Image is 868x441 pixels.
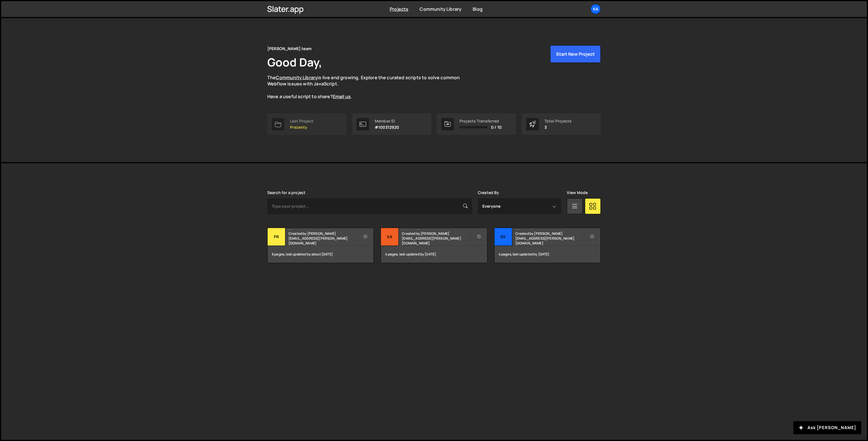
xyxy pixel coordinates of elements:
[268,246,374,263] div: 6 pages, last updated by about [DATE]
[591,4,601,14] a: Ka
[494,228,512,246] div: Sk
[567,190,588,195] label: View Mode
[267,198,472,214] input: Type your project...
[459,119,502,123] div: Projects Transferred
[494,228,601,263] a: Sk Skrzynka Created by [PERSON_NAME][EMAIL_ADDRESS][PERSON_NAME][DOMAIN_NAME] 4 pages, last updat...
[544,119,572,123] div: Total Projects
[268,228,285,246] div: Pr
[515,231,583,246] small: Created by [PERSON_NAME][EMAIL_ADDRESS][PERSON_NAME][DOMAIN_NAME]
[267,228,374,263] a: Pr Prezenty Created by [PERSON_NAME][EMAIL_ADDRESS][PERSON_NAME][DOMAIN_NAME] 6 pages, last updat...
[494,246,600,263] div: 4 pages, last updated by [DATE]
[402,228,470,230] h2: Kanapki
[375,125,399,130] p: #100312920
[381,246,487,263] div: 4 pages, last updated by [DATE]
[473,6,483,12] a: Blog
[290,125,313,130] p: Prezenty
[267,74,471,100] p: The is live and growing. Explore the curated scripts to solve common Webflow issues with JavaScri...
[288,228,357,230] h2: Prezenty
[288,231,357,246] small: Created by [PERSON_NAME][EMAIL_ADDRESS][PERSON_NAME][DOMAIN_NAME]
[478,190,499,195] label: Created By
[375,119,399,123] div: Member ID
[276,74,318,81] a: Community Library
[333,93,351,100] a: Email us
[390,6,408,12] a: Projects
[267,45,312,52] div: [PERSON_NAME] team
[544,125,572,130] p: 3
[290,119,313,123] div: Last Project
[267,113,346,135] a: Last Project Prezenty
[381,228,487,263] a: Ka Kanapki Created by [PERSON_NAME][EMAIL_ADDRESS][PERSON_NAME][DOMAIN_NAME] 4 pages, last update...
[793,421,861,434] button: Ask [PERSON_NAME]
[550,45,601,63] button: Start New Project
[267,54,322,70] h1: Good Day,
[381,228,399,246] div: Ka
[515,228,583,230] h2: Skrzynka
[402,231,470,246] small: Created by [PERSON_NAME][EMAIL_ADDRESS][PERSON_NAME][DOMAIN_NAME]
[491,125,502,130] span: 0 / 10
[267,190,305,195] label: Search for a project
[420,6,461,12] a: Community Library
